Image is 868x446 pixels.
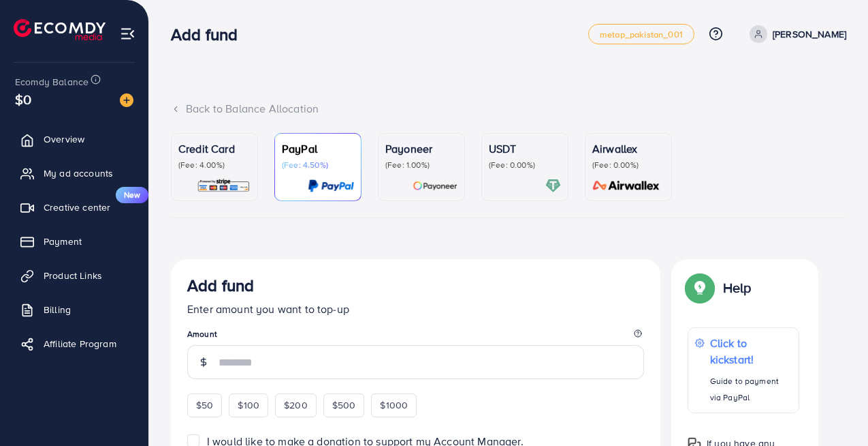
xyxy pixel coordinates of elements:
[588,24,694,44] a: metap_pakistan_001
[710,335,792,368] p: Click to kickstart!
[413,178,457,194] img: card
[44,166,113,180] span: My ad accounts
[178,160,251,170] p: (Fee: 4.00%)
[10,296,138,323] a: Billing
[723,280,752,296] p: Help
[744,25,846,43] a: [PERSON_NAME]
[120,26,135,42] img: menu
[171,101,846,117] div: Back to Balance Allocation
[773,26,846,42] p: [PERSON_NAME]
[810,385,858,436] iframe: Chat
[187,328,644,345] legend: Amount
[380,398,408,412] span: $1000
[489,140,561,157] p: USDT
[15,89,31,109] span: $0
[588,178,664,194] img: card
[10,330,138,357] a: Affiliate Program
[44,303,71,316] span: Billing
[196,398,213,412] span: $50
[545,178,561,194] img: card
[44,200,110,214] span: Creative center
[688,276,712,300] img: Popup guide
[44,337,116,351] span: Affiliate Program
[282,160,354,170] p: (Fee: 4.50%)
[592,140,664,157] p: Airwallex
[187,276,254,295] h3: Add fund
[10,228,138,255] a: Payment
[171,25,248,44] h3: Add fund
[10,262,138,289] a: Product Links
[15,75,89,89] span: Ecomdy Balance
[284,398,308,412] span: $200
[332,398,356,412] span: $500
[710,373,792,406] p: Guide to payment via PayPal
[187,301,644,317] p: Enter amount you want to top-up
[44,269,102,282] span: Product Links
[44,235,82,248] span: Payment
[197,178,251,194] img: card
[282,140,354,157] p: PayPal
[44,132,84,146] span: Overview
[178,140,251,157] p: Credit Card
[308,178,354,194] img: card
[10,160,138,187] a: My ad accounts
[385,140,457,157] p: Payoneer
[116,187,148,203] span: New
[10,194,138,221] a: Creative centerNew
[238,398,259,412] span: $100
[489,160,561,170] p: (Fee: 0.00%)
[120,93,133,107] img: image
[10,125,138,153] a: Overview
[600,30,683,39] span: metap_pakistan_001
[385,160,457,170] p: (Fee: 1.00%)
[14,19,106,40] img: logo
[592,160,664,170] p: (Fee: 0.00%)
